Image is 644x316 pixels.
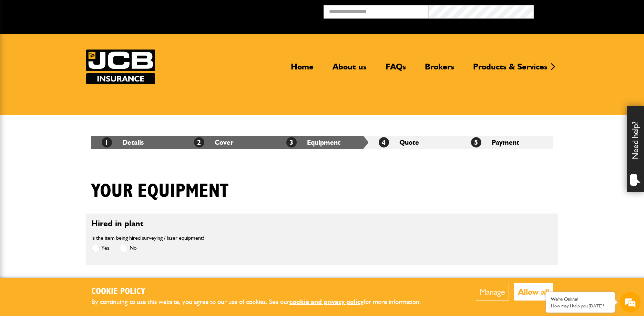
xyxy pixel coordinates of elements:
img: JCB Insurance Services logo [86,50,155,84]
span: 2 [194,137,204,148]
span: 3 [286,137,297,148]
a: 1Details [102,138,144,146]
label: Hired-in plant idemnity limit [248,277,396,283]
label: Is the item being hired surveying / laser equipment? [91,235,204,241]
li: Quote [368,136,461,149]
a: cookie and privacy policy [289,298,364,306]
label: No [120,244,137,252]
button: Broker Login [534,5,639,16]
a: 2Cover [194,138,234,146]
a: Products & Services [468,62,553,77]
span: 4 [379,137,389,148]
div: Need help? [627,106,644,192]
a: Brokers [420,62,459,77]
div: We're Online! [551,296,610,302]
h2: Hired in plant [91,219,553,229]
label: Yes [91,244,109,252]
button: Manage [476,283,509,301]
h1: Your equipment [91,180,228,203]
a: FAQs [380,62,411,77]
p: How may I help you today? [551,303,610,308]
li: Payment [461,136,553,149]
a: Home [286,62,319,77]
span: 1 [102,137,112,148]
button: Allow all [514,283,553,301]
h2: Cookie Policy [91,286,432,297]
li: Equipment [276,136,368,149]
a: About us [327,62,372,77]
p: By continuing to use this website, you agree to our use of cookies. See our for more information. [91,297,432,307]
span: 5 [471,137,481,148]
a: JCB Insurance Services [86,50,155,84]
